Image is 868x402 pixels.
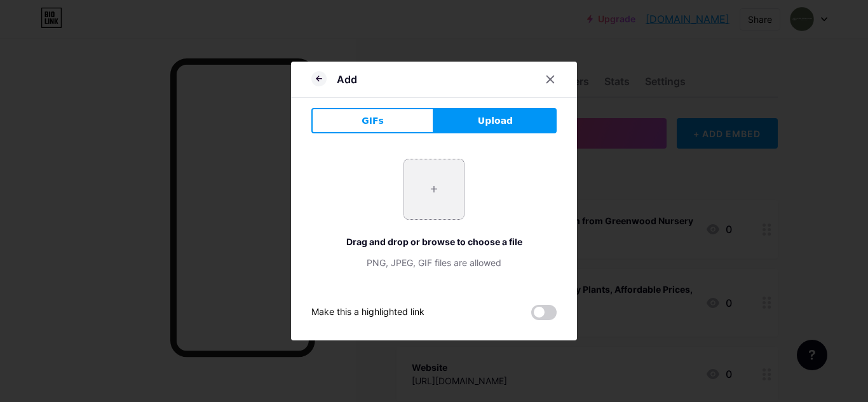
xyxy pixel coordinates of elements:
button: Upload [434,108,557,133]
span: Upload [478,114,513,128]
span: GIFs [362,114,384,128]
div: Drag and drop or browse to choose a file [311,235,557,248]
div: PNG, JPEG, GIF files are allowed [311,256,557,269]
div: Make this a highlighted link [311,305,424,320]
div: Add [337,72,357,87]
button: GIFs [311,108,434,133]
